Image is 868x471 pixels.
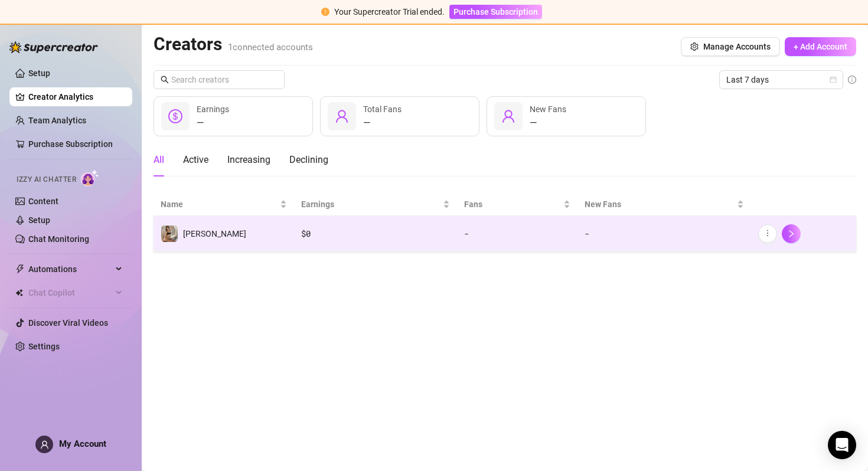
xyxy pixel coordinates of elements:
a: Content [28,197,58,206]
th: New Fans [577,193,750,216]
button: right [782,224,801,243]
div: — [530,116,566,130]
img: Chat Copilot [15,289,23,297]
div: - [585,227,743,240]
a: Purchase Subscription [449,7,542,17]
span: Earnings [301,198,440,211]
a: Discover Viral Videos [28,318,108,328]
img: Maria [161,225,178,242]
button: Manage Accounts [681,37,780,56]
span: Purchase Subscription [453,7,538,17]
div: Declining [289,153,328,167]
span: Total Fans [363,104,402,114]
a: Setup [28,68,50,78]
div: All [154,153,164,167]
span: Chat Copilot [28,283,112,302]
a: Team Analytics [28,116,86,125]
div: $ 0 [301,227,450,240]
span: right [787,230,795,238]
a: Settings [28,342,60,351]
span: exclamation-circle [321,8,329,16]
a: Creator Analytics [28,87,123,106]
span: user [501,109,515,123]
div: — [363,116,402,130]
button: + Add Account [785,37,856,56]
span: more [763,229,772,237]
span: Your Supercreator Trial ended. [334,7,445,17]
span: Automations [28,260,112,279]
span: info-circle [848,76,856,84]
span: user [335,109,349,123]
span: user [40,440,49,449]
th: Earnings [294,193,457,216]
span: Izzy AI Chatter [17,174,76,185]
button: Purchase Subscription [449,5,542,19]
a: Chat Monitoring [28,234,89,244]
img: logo-BBDzfeDw.svg [9,41,98,53]
a: Purchase Subscription [28,139,113,149]
span: Earnings [197,104,229,114]
th: Fans [457,193,577,216]
span: + Add Account [794,42,847,51]
th: Name [154,193,294,216]
a: Setup [28,215,50,225]
span: calendar [830,76,837,83]
span: 1 connected accounts [228,42,313,53]
div: Increasing [227,153,270,167]
span: New Fans [530,104,566,114]
input: Search creators [171,73,268,86]
div: — [197,116,229,130]
div: Active [183,153,208,167]
span: thunderbolt [15,264,25,274]
span: search [161,76,169,84]
span: dollar-circle [168,109,182,123]
span: setting [690,42,699,51]
span: [PERSON_NAME] [183,229,246,238]
img: AI Chatter [81,169,99,187]
span: New Fans [585,198,734,211]
span: Last 7 days [726,71,836,89]
div: Open Intercom Messenger [828,431,856,459]
h2: Creators [154,33,313,55]
span: Fans [464,198,561,211]
div: - [464,227,570,240]
span: My Account [59,439,106,449]
span: Name [161,198,278,211]
span: Manage Accounts [703,42,771,51]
